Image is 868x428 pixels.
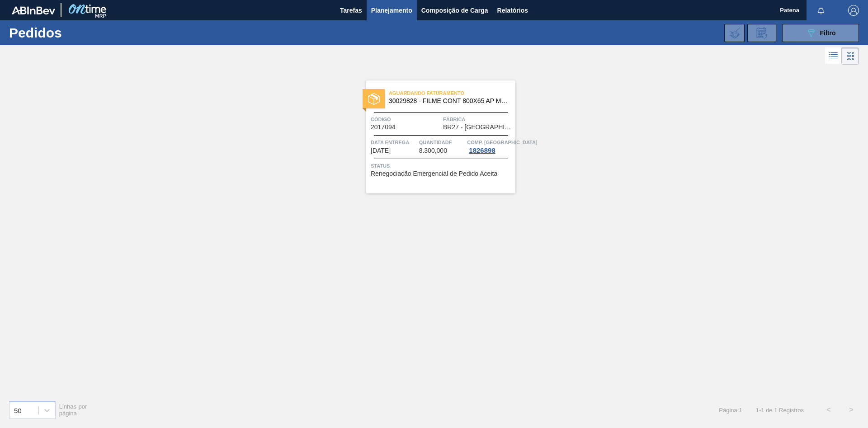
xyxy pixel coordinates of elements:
[353,80,515,193] a: statusAguardando Faturamento30029828 - FILME CONT 800X65 AP MP 473 C12 429Código2017094FábricaBR2...
[807,4,835,17] button: Notificações
[719,407,742,414] span: Página : 1
[371,138,417,147] span: Data entrega
[842,47,859,65] div: Visão em Cards
[820,29,836,37] span: Filtro
[371,5,412,16] span: Planejamento
[389,89,515,98] span: Aguardando Faturamento
[419,138,465,147] span: Quantidade
[497,5,528,16] span: Relatórios
[9,28,144,38] h1: Pedidos
[371,147,391,154] span: 29/09/2025
[467,138,513,154] a: Comp. [GEOGRAPHIC_DATA]1826898
[840,399,863,421] button: >
[419,147,447,154] span: 8.300,000
[389,98,508,104] span: 30029828 - FILME CONT 800X65 AP MP 473 C12 429
[371,161,513,170] span: Status
[825,47,842,65] div: Visão em Lista
[756,407,804,414] span: 1 - 1 de 1 Registros
[467,138,537,147] span: Comp. Carga
[467,147,497,154] div: 1826898
[340,5,362,16] span: Tarefas
[12,6,55,14] img: TNhmsLtSVTkK8tSr43FrP2fwEKptu5GPRR3wAAAABJRU5ErkJggg==
[747,24,776,42] div: Solicitação de Revisão de Pedidos
[421,5,488,16] span: Composição de Carga
[59,403,87,417] span: Linhas por página
[817,399,840,421] button: <
[14,406,22,414] div: 50
[371,124,396,131] span: 2017094
[443,115,513,124] span: Fábrica
[724,24,745,42] div: Importar Negociações dos Pedidos
[782,24,859,42] button: Filtro
[848,5,859,16] img: Logout
[368,93,380,105] img: status
[371,170,497,177] span: Renegociação Emergencial de Pedido Aceita
[443,124,513,131] span: BR27 - Nova Minas
[371,115,441,124] span: Código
